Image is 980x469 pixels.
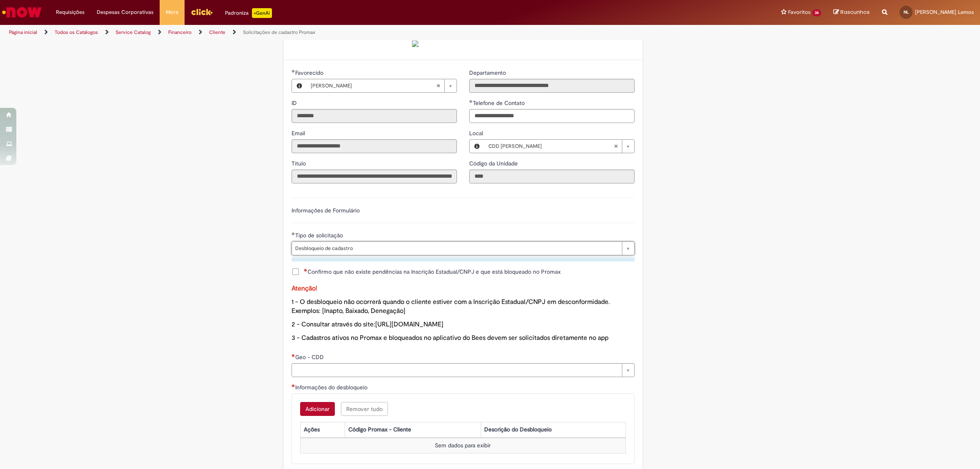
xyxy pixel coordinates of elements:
[469,79,635,93] input: Departamento
[470,140,484,153] button: Local, Visualizar este registro CDD Mogi Mirim
[56,8,85,16] span: Requisições
[469,69,508,77] label: Somente leitura - Departamento
[484,140,634,153] a: CDD [PERSON_NAME]Limpar campo Local
[292,160,307,167] span: Somente leitura - Título
[292,320,443,328] span: 2 - Consultar através do site:
[295,242,618,255] span: Desbloqueio de cadastro
[610,140,622,153] abbr: Limpar campo Local
[292,139,457,153] input: Email
[1,4,43,20] img: ServiceNow
[292,99,298,107] span: Somente leitura - ID
[166,8,178,16] span: More
[469,69,508,76] span: Somente leitura - Departamento
[243,29,315,36] a: Solicitações de cadastro Promax
[469,170,635,183] input: Código da Unidade
[469,130,485,137] span: Local
[292,334,608,342] span: 3 - Cadastros ativos no Promax e bloqueados no aplicativo do Bees devem ser solicitados diretamen...
[295,232,345,239] span: Tipo de solicitação
[473,99,526,107] span: Telefone de Contato
[375,320,443,328] a: [URL][DOMAIN_NAME]
[300,402,335,416] button: Add a row for Informações do desbloqueio
[469,160,519,167] span: Somente leitura - Código da Unidade
[295,384,369,391] span: Informações do desbloqueio
[292,109,457,123] input: ID
[292,130,307,137] span: Somente leitura - Email
[209,29,225,36] a: Cliente
[488,140,614,153] span: CDD [PERSON_NAME]
[292,69,295,73] span: Obrigatório Preenchido
[292,99,298,107] label: Somente leitura - ID
[432,79,444,92] abbr: Limpar campo Favorecido
[292,159,307,167] label: Somente leitura - Título
[292,284,317,293] span: Atenção!
[469,159,519,167] label: Somente leitura - Código da Unidade
[300,422,345,437] th: Ações
[292,232,295,235] span: Obrigatório Preenchido
[191,6,213,18] img: click_logo_yellow_360x200.png
[904,9,909,15] span: NL
[788,8,811,16] span: Favoritos
[292,207,360,214] label: Informações de Formulário
[292,384,295,387] span: Necessários
[168,29,192,36] a: Financeiro
[9,29,37,36] a: Página inicial
[469,109,635,123] input: Telefone de Contato
[252,8,272,18] p: +GenAi
[300,438,626,453] td: Sem dados para exibir
[292,170,457,183] input: Título
[292,298,610,315] span: 1 - O desbloqueio não ocorrerá quando o cliente estiver com a Inscrição Estadual/CNPJ em desconfo...
[292,354,295,357] span: Necessários
[304,268,561,276] span: Confirmo que não existe pendências na Inscrição Estadual/CNPJ e que está bloqueado no Promax
[412,40,419,47] img: sys_attachment.do
[6,25,647,40] ul: Trilhas de página
[311,79,436,92] span: [PERSON_NAME]
[915,9,974,16] span: [PERSON_NAME] Lemos
[481,422,626,437] th: Descrição do Desbloqueio
[292,129,307,137] label: Somente leitura - Email
[295,353,325,361] span: Geo - CDD
[840,8,870,16] span: Rascunhos
[225,8,272,18] div: Padroniza
[304,268,307,272] span: Necessários
[833,9,870,16] a: Rascunhos
[55,29,98,36] a: Todos os Catálogos
[292,363,635,377] a: Limpar campo Geo - CDD
[295,69,325,76] span: Necessários - Favorecido
[469,100,473,103] span: Obrigatório Preenchido
[812,9,821,16] span: 36
[292,79,307,92] button: Favorecido, Visualizar este registro Nathalia Gabrielle Wanzeler Lemos
[307,79,457,92] a: [PERSON_NAME]Limpar campo Favorecido
[116,29,151,36] a: Service Catalog
[345,422,481,437] th: Código Promax - Cliente
[97,8,154,16] span: Despesas Corporativas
